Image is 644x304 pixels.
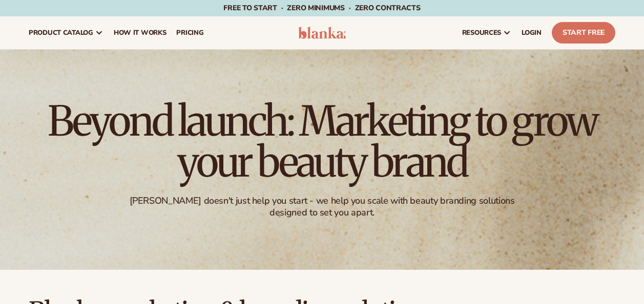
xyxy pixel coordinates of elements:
[516,16,547,49] a: LOGIN
[114,29,167,37] span: How It Works
[176,29,203,37] span: pricing
[298,27,346,39] img: logo
[552,22,615,44] a: Start Free
[109,16,172,49] a: How It Works
[522,29,542,37] span: LOGIN
[24,16,109,49] a: product catalog
[29,29,93,37] span: product catalog
[223,3,420,13] span: Free to start · ZERO minimums · ZERO contracts
[40,101,604,183] h1: Beyond launch: Marketing to grow your beauty brand
[113,195,531,219] div: [PERSON_NAME] doesn't just help you start - we help you scale with beauty branding solutions desi...
[171,16,209,49] a: pricing
[462,29,501,37] span: resources
[457,16,516,49] a: resources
